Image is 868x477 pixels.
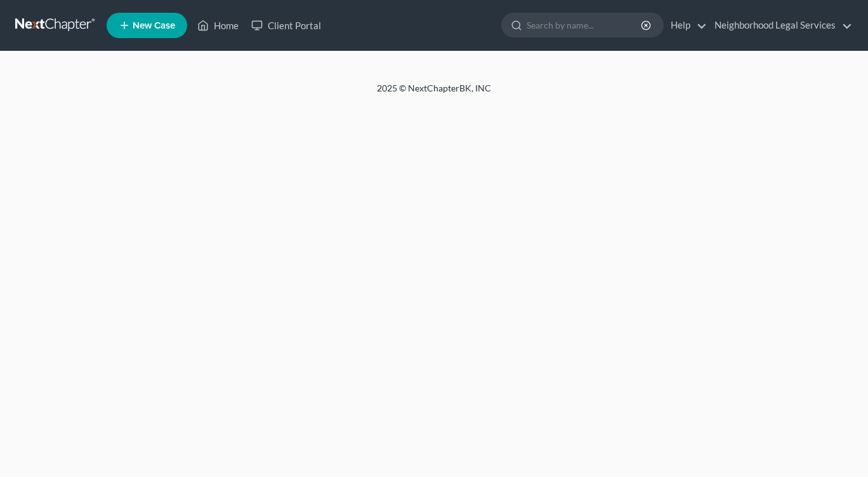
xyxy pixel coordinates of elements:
a: Client Portal [245,14,327,37]
span: New Case [133,21,175,30]
div: 2025 © NextChapterBK, INC [72,82,796,105]
input: Search by name... [527,13,643,37]
a: Home [191,14,245,37]
a: Help [664,14,707,37]
a: Neighborhood Legal Services [708,14,852,37]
